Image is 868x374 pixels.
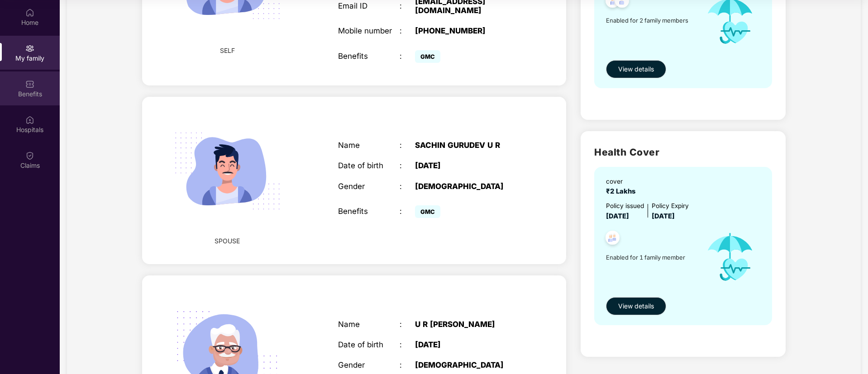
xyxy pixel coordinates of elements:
button: View details [606,60,666,78]
div: Benefits [338,52,400,61]
div: : [400,26,415,35]
div: Policy issued [606,201,644,211]
span: [DATE] [652,212,675,220]
div: Date of birth [338,161,400,170]
div: Benefits [338,207,400,216]
div: : [400,161,415,170]
div: : [400,340,415,349]
div: Policy Expiry [652,201,689,211]
div: Date of birth [338,340,400,349]
img: svg+xml;base64,PHN2ZyB4bWxucz0iaHR0cDovL3d3dy53My5vcmcvMjAwMC9zdmciIHdpZHRoPSI0OC45NDMiIGhlaWdodD... [601,228,624,250]
img: svg+xml;base64,PHN2ZyBpZD0iSG9zcGl0YWxzIiB4bWxucz0iaHR0cDovL3d3dy53My5vcmcvMjAwMC9zdmciIHdpZHRoPS... [25,115,34,124]
div: Name [338,141,400,150]
button: View details [606,297,666,315]
span: GMC [415,205,440,218]
span: Enabled for 2 family members [606,16,697,25]
span: View details [618,64,654,74]
img: svg+xml;base64,PHN2ZyBpZD0iSG9tZSIgeG1sbnM9Imh0dHA6Ly93d3cudzMub3JnLzIwMDAvc3ZnIiB3aWR0aD0iMjAiIG... [25,8,34,17]
img: svg+xml;base64,PHN2ZyB4bWxucz0iaHR0cDovL3d3dy53My5vcmcvMjAwMC9zdmciIHdpZHRoPSIyMjQiIGhlaWdodD0iMT... [162,106,292,236]
div: : [400,141,415,150]
div: [DATE] [415,161,523,170]
span: Enabled for 1 family member [606,253,697,262]
img: icon [697,222,763,293]
span: SELF [220,46,235,56]
div: [DATE] [415,340,523,349]
div: U R [PERSON_NAME] [415,320,523,329]
div: SACHIN GURUDEV U R [415,141,523,150]
div: Mobile number [338,26,400,35]
div: Name [338,320,400,329]
div: : [400,52,415,61]
div: : [400,207,415,216]
div: [DEMOGRAPHIC_DATA] [415,360,523,369]
div: Gender [338,360,400,369]
h2: Health Cover [594,145,772,160]
div: : [400,182,415,191]
div: : [400,1,415,10]
img: svg+xml;base64,PHN2ZyBpZD0iQmVuZWZpdHMiIHhtbG5zPSJodHRwOi8vd3d3LnczLm9yZy8yMDAwL3N2ZyIgd2lkdGg9Ij... [25,80,34,89]
div: [PHONE_NUMBER] [415,26,523,35]
div: : [400,360,415,369]
div: cover [606,177,639,187]
div: : [400,320,415,329]
div: Email ID [338,1,400,10]
span: ₹2 Lakhs [606,187,639,195]
span: View details [618,301,654,311]
img: svg+xml;base64,PHN2ZyB3aWR0aD0iMjAiIGhlaWdodD0iMjAiIHZpZXdCb3g9IjAgMCAyMCAyMCIgZmlsbD0ibm9uZSIgeG... [25,44,34,53]
div: [DEMOGRAPHIC_DATA] [415,182,523,191]
span: [DATE] [606,212,629,220]
div: Gender [338,182,400,191]
img: svg+xml;base64,PHN2ZyBpZD0iQ2xhaW0iIHhtbG5zPSJodHRwOi8vd3d3LnczLm9yZy8yMDAwL3N2ZyIgd2lkdGg9IjIwIi... [25,151,34,160]
span: SPOUSE [215,236,240,246]
span: GMC [415,50,440,63]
